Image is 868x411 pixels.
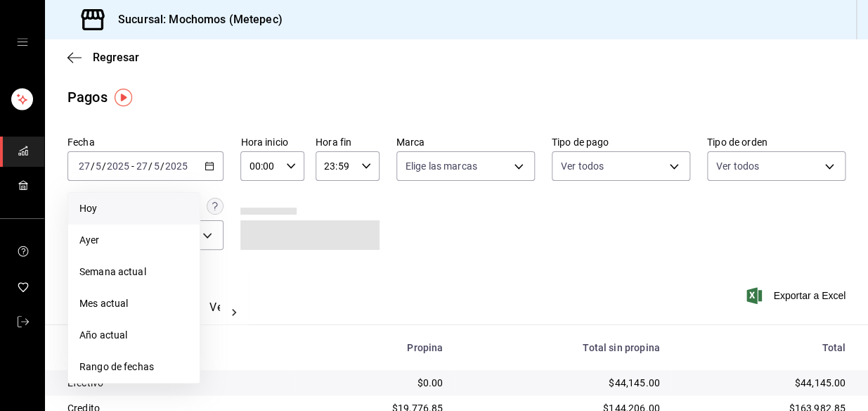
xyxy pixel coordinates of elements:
h3: Sucursal: Mochomos (Metepec) [107,11,283,28]
label: Hora fin [316,137,380,147]
span: / [91,160,95,172]
span: Ver todos [716,159,759,173]
input: ---- [106,160,130,172]
span: - [131,160,134,172]
label: Fecha [67,137,224,147]
span: / [148,160,153,172]
label: Tipo de orden [707,137,846,147]
button: Ver pagos [209,301,262,324]
button: open drawer [17,37,28,48]
div: $0.00 [306,376,443,390]
span: Semana actual [79,265,188,279]
span: Ayer [79,233,188,248]
span: Hoy [79,201,188,216]
div: $44,145.00 [682,376,846,390]
div: Propina [306,342,443,353]
div: $44,145.00 [465,376,659,390]
span: Ver todos [561,159,604,173]
span: Elige las marcas [406,159,477,173]
input: -- [153,160,160,172]
span: Mes actual [79,296,188,311]
input: -- [78,160,91,172]
label: Tipo de pago [552,137,690,147]
div: Pagos [67,87,108,108]
div: Total [682,342,846,353]
span: Rango de fechas [79,360,188,374]
input: ---- [164,160,188,172]
span: / [160,160,164,172]
span: / [102,160,106,172]
img: Tooltip marker [115,89,132,106]
div: Total sin propina [465,342,659,353]
label: Hora inicio [240,137,304,147]
input: -- [136,160,148,172]
input: -- [95,160,102,172]
label: Marca [396,137,535,147]
button: Regresar [67,51,139,64]
span: Año actual [79,328,188,343]
span: Regresar [93,51,139,64]
button: Exportar a Excel [749,287,846,304]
